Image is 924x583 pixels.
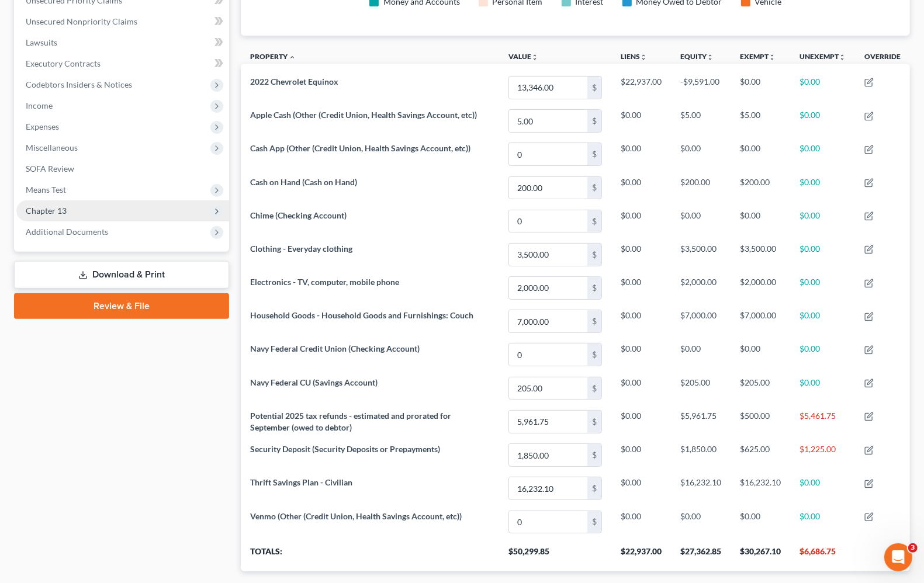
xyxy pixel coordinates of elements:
span: Chapter 13 [26,206,67,216]
td: $0.00 [611,104,671,137]
td: $0.00 [611,439,671,472]
i: unfold_more [531,54,538,61]
input: 0.00 [509,343,587,366]
td: $0.00 [790,305,855,338]
td: $2,000.00 [671,271,731,304]
i: unfold_more [769,54,776,61]
span: Venmo (Other (Credit Union, Health Savings Account, etc)) [250,511,462,521]
td: $200.00 [731,171,790,204]
td: $0.00 [611,171,671,204]
span: Means Test [26,185,66,195]
td: $0.00 [790,204,855,238]
input: 0.00 [509,310,587,332]
td: -$9,591.00 [671,71,731,104]
span: Electronics - TV, computer, mobile phone [250,277,399,287]
div: $ [587,477,601,499]
div: $ [587,411,601,433]
td: $0.00 [731,505,790,539]
td: $5,961.75 [671,405,731,438]
td: $0.00 [790,238,855,271]
td: $7,000.00 [731,305,790,338]
td: $16,232.10 [731,472,790,505]
td: $0.00 [611,271,671,304]
span: Cash on Hand (Cash on Hand) [250,177,357,187]
a: Unexemptunfold_more [800,52,846,61]
div: $ [587,277,601,299]
th: $30,267.10 [731,539,790,571]
td: $0.00 [731,338,790,372]
input: 0.00 [509,77,587,99]
div: $ [587,343,601,366]
td: $500.00 [731,405,790,438]
input: 0.00 [509,511,587,533]
div: $ [587,310,601,332]
div: $ [587,444,601,466]
td: $0.00 [671,338,731,372]
input: 0.00 [509,210,587,232]
td: $0.00 [611,405,671,438]
td: $0.00 [790,71,855,104]
td: $625.00 [731,439,790,472]
td: $2,000.00 [731,271,790,304]
div: $ [587,77,601,99]
td: $0.00 [731,71,790,104]
td: $0.00 [611,305,671,338]
td: $0.00 [611,472,671,505]
td: $0.00 [790,505,855,539]
td: $205.00 [671,372,731,405]
td: $0.00 [731,138,790,171]
a: Download & Print [14,261,229,289]
span: Potential 2025 tax refunds - estimated and prorated for September (owed to debtor) [250,411,451,432]
span: Navy Federal CU (Savings Account) [250,377,378,387]
span: Codebtors Insiders & Notices [26,79,132,89]
td: $16,232.10 [671,472,731,505]
td: $5,461.75 [790,405,855,438]
th: $22,937.00 [611,539,671,571]
th: $50,299.85 [499,539,611,571]
td: $0.00 [671,138,731,171]
td: $0.00 [790,104,855,137]
span: Thrift Savings Plan - Civilian [250,477,352,487]
th: Totals: [241,539,499,571]
td: $0.00 [790,472,855,505]
td: $0.00 [790,271,855,304]
a: Property expand_less [250,52,296,61]
div: $ [587,143,601,165]
div: $ [587,177,601,199]
td: $1,225.00 [790,439,855,472]
span: Expenses [26,122,59,131]
input: 0.00 [509,177,587,199]
i: expand_less [289,54,296,61]
th: Override [855,45,910,71]
input: 0.00 [509,444,587,466]
span: Additional Documents [26,227,108,237]
td: $0.00 [611,138,671,171]
a: Exemptunfold_more [740,52,776,61]
div: $ [587,377,601,400]
div: $ [587,110,601,132]
i: unfold_more [640,54,647,61]
span: Navy Federal Credit Union (Checking Account) [250,343,420,353]
input: 0.00 [509,411,587,433]
input: 0.00 [509,244,587,266]
a: SOFA Review [16,158,229,179]
div: $ [587,511,601,533]
td: $0.00 [671,505,731,539]
span: Unsecured Nonpriority Claims [26,16,137,26]
iframe: Intercom live chat [884,543,912,571]
th: $6,686.75 [790,539,855,571]
td: $3,500.00 [731,238,790,271]
span: Household Goods - Household Goods and Furnishings: Couch [250,310,473,320]
span: Security Deposit (Security Deposits or Prepayments) [250,444,440,454]
input: 0.00 [509,143,587,165]
td: $0.00 [611,505,671,539]
span: Miscellaneous [26,143,78,152]
span: Cash App (Other (Credit Union, Health Savings Account, etc)) [250,143,470,153]
a: Lawsuits [16,32,229,53]
i: unfold_more [707,54,714,61]
a: Unsecured Nonpriority Claims [16,11,229,32]
span: SOFA Review [26,164,74,173]
div: $ [587,210,601,232]
td: $0.00 [611,204,671,238]
td: $5.00 [671,104,731,137]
